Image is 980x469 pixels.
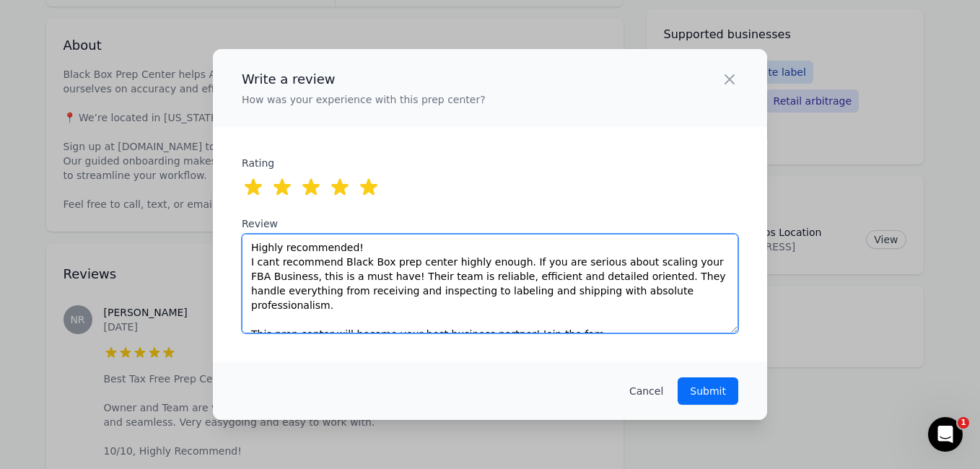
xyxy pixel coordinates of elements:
[242,216,738,231] label: Review
[629,384,663,398] button: Cancel
[678,377,738,405] button: Submit
[958,417,969,429] span: 1
[242,234,738,333] textarea: Highly recommended! I cant recommend Black Box prep center highly enough. If you are serious abou...
[242,156,315,170] label: Rating
[928,417,963,452] iframe: Intercom live chat
[242,69,486,89] h2: Write a review
[690,384,726,398] p: Submit
[242,92,486,107] p: How was your experience with this prep center?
